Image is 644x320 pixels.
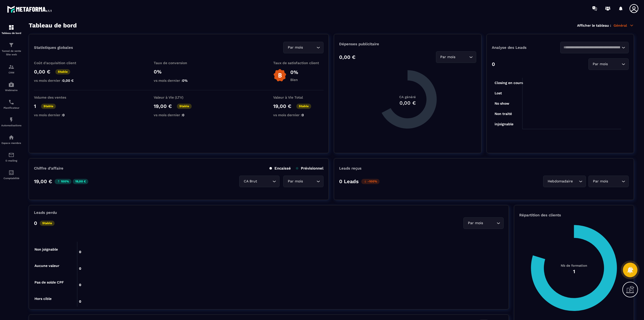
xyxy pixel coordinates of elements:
img: accountant [8,170,14,176]
tspan: Closing en cours [495,81,523,85]
p: Comptabilité [1,177,21,180]
p: Stable [296,104,311,109]
span: 0 [302,113,304,117]
a: formationformationCRM [1,60,21,78]
p: vs mois dernier : [34,78,84,83]
p: 1 [34,103,36,109]
a: accountantaccountantComptabilité [1,166,21,183]
tspan: injoignable [495,122,513,126]
img: automations [8,134,14,140]
span: 0 [182,113,184,117]
p: Automatisations [1,124,21,127]
input: Search for option [457,54,468,60]
p: -100% [361,179,380,184]
p: 19,00 € [34,178,52,184]
p: CRM [1,71,21,74]
a: automationsautomationsAutomatisations [1,113,21,131]
span: Par mois [287,179,304,184]
img: formation [8,64,14,70]
p: 19,00 € [273,103,291,109]
p: Bien [290,78,298,82]
p: Planificateur [1,106,21,109]
input: Search for option [563,45,620,50]
img: email [8,152,14,158]
tspan: Lost [495,91,502,95]
p: Taux de conversion [154,61,204,65]
div: Search for option [560,42,629,53]
h3: Tableau de bord [29,22,77,29]
p: Espace membre [1,142,21,144]
p: Analyse des Leads [492,45,560,50]
p: Stable [40,221,55,226]
div: Search for option [588,176,629,187]
p: Tunnel de vente Site web [1,49,21,56]
a: automationsautomationsEspace membre [1,131,21,148]
span: Par mois [287,45,304,50]
p: Valeur à Vie (LTV) [154,95,204,99]
p: Webinaire [1,89,21,92]
a: emailemailE-mailing [1,148,21,166]
img: b-badge-o.b3b20ee6.svg [273,69,287,82]
div: Search for option [283,42,324,53]
img: formation [8,24,14,30]
span: 0% [182,78,188,83]
img: scheduler [8,99,14,105]
span: 0 [62,113,65,117]
div: Search for option [283,176,324,187]
tspan: Non traité [495,112,512,116]
img: formation [8,42,14,48]
img: automations [8,82,14,88]
p: Répartition des clients [519,213,629,217]
p: Leads perdu [34,210,57,215]
p: 19,00 € [73,179,88,184]
p: Encaissé [269,166,291,171]
p: 0,00 € [339,54,355,60]
input: Search for option [304,179,315,184]
p: 0 [34,220,37,226]
p: Stable [41,104,56,109]
p: E-mailing [1,159,21,162]
p: Valeur à Vie Total [273,95,324,99]
div: Search for option [463,217,504,229]
tspan: No show [495,101,509,105]
div: Search for option [436,51,476,63]
input: Search for option [304,45,315,50]
a: automationsautomationsWebinaire [1,78,21,95]
p: Chiffre d’affaire [34,166,63,171]
p: 0 Leads [339,178,359,184]
p: Stable [55,69,70,74]
div: Search for option [543,176,586,187]
span: Par mois [467,220,484,226]
img: logo [7,5,52,14]
input: Search for option [609,179,620,184]
tspan: Aucune valeur [34,264,59,268]
div: Search for option [588,58,629,70]
a: formationformationTableau de bord [1,21,21,38]
p: Coût d'acquisition client [34,61,84,65]
p: 0 [492,61,495,67]
div: Search for option [239,176,279,187]
img: automations [8,117,14,123]
p: Statistiques globales [34,45,73,50]
tspan: Pas de solde CPF [34,280,64,284]
p: Leads reçus [339,166,361,171]
p: 100% [55,179,71,184]
p: vs mois dernier : [34,113,84,117]
p: Tableau de bord [1,32,21,34]
span: Par mois [592,179,609,184]
input: Search for option [258,179,271,184]
span: Hebdomadaire [546,179,574,184]
p: Prévisionnel [296,166,324,171]
p: Afficher le tableau : [577,23,611,27]
p: Général [614,23,634,28]
p: vs mois dernier : [273,113,324,117]
tspan: Hors cible [34,297,52,301]
input: Search for option [484,220,495,226]
p: Taux de satisfaction client [273,61,324,65]
p: 0% [290,69,298,75]
p: 0% [154,69,204,75]
p: vs mois dernier : [154,113,204,117]
p: Volume des ventes [34,95,84,99]
input: Search for option [574,179,578,184]
tspan: Non joignable [34,247,58,252]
